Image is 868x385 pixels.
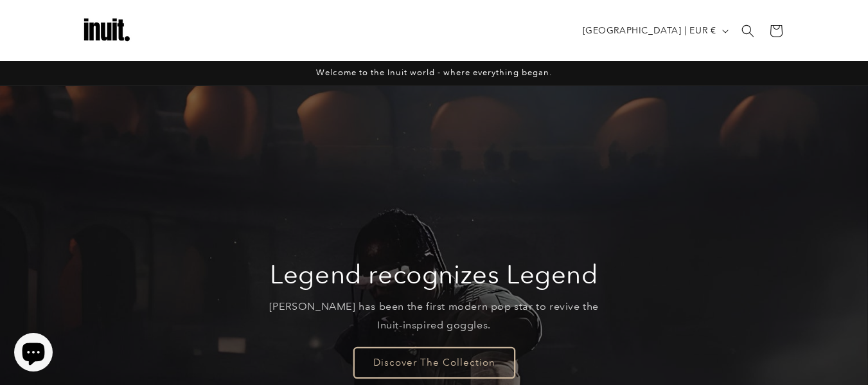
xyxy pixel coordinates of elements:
[259,298,609,335] p: [PERSON_NAME] has been the first modern pop star to revive the Inuit-inspired goggles.
[734,17,762,45] summary: Search
[270,258,598,291] h2: Legend recognizes Legend
[583,24,716,37] span: [GEOGRAPHIC_DATA] | EUR €
[81,5,132,57] img: Inuit Logo
[575,19,734,43] button: [GEOGRAPHIC_DATA] | EUR €
[81,61,788,85] div: Announcement
[10,333,57,375] inbox-online-store-chat: Shopify online store chat
[316,67,552,77] span: Welcome to the Inuit world - where everything began.
[354,347,515,377] a: Discover The Collection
